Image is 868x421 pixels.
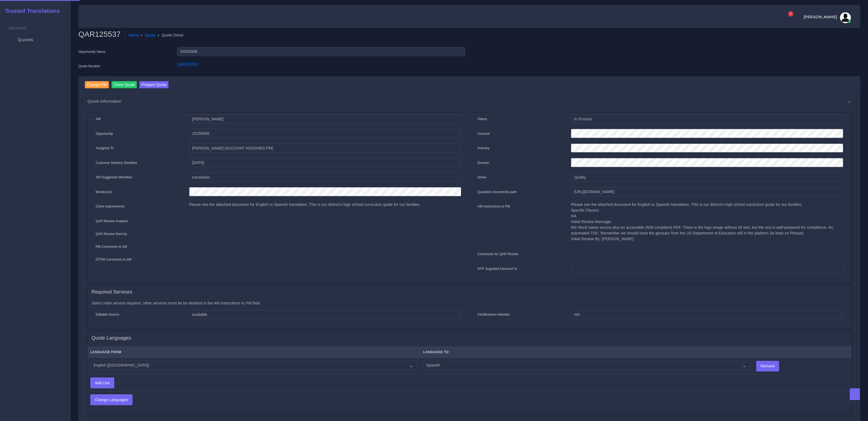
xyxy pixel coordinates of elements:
p: Please see the attached document for English to Spanish translation. This is our district's high ... [571,202,843,242]
h4: Quote Languages [92,335,131,341]
label: Status [478,117,487,121]
label: Certifications Needed [478,312,510,317]
input: Clone Quote [112,81,137,89]
span: Sections [8,26,26,30]
p: Select main service required, other services must be be detailed in the AM instructions to PM field. [92,300,847,306]
label: Driver [478,175,487,180]
input: Remove [756,361,779,371]
label: AM [96,117,101,121]
a: QAR125537 [177,62,198,66]
label: Client requirements [96,204,125,209]
label: DTPM Comments to AM [96,257,132,262]
a: Quotes [4,34,67,45]
label: Opportunity [96,131,113,136]
label: QAR Review Analysis [96,219,128,224]
label: Comments for QAR Review [478,252,518,257]
h4: Required Services [92,289,132,295]
a: Home [128,32,139,38]
a: Prepare Quote [139,81,169,90]
h2: QAR125537 [78,30,125,39]
label: Wordcount [96,190,112,194]
a: Trusted Translations [1,7,60,16]
div: Quote information [84,94,855,108]
label: Account [478,131,490,136]
span: 1 [788,11,793,17]
p: Please see the attached document for English to Spanish translation. This is our district's high ... [189,202,461,208]
label: Opportunity Name [78,49,106,54]
input: pm [189,144,461,153]
img: avatar [840,12,851,23]
li: Quote Detail [156,32,183,38]
label: Quote Number [78,64,100,69]
label: Assigned To [96,146,114,151]
a: [PERSON_NAME]avatar [801,12,853,23]
th: Language From [88,347,420,358]
label: QAR Review Sent by [96,231,127,236]
label: AM Suggested Workflow [96,175,132,180]
label: Industry [478,146,490,151]
span: Quotes [18,37,33,43]
th: Language To [420,347,753,358]
label: Editable Source [96,312,119,317]
a: Quote [145,32,156,38]
label: Quotation documents path [478,190,517,194]
label: DTP Sugested Discount % [478,266,517,271]
label: PM Comments to AM [96,244,127,249]
span: [PERSON_NAME] [804,15,837,19]
input: Change PM [85,81,109,89]
label: AM instructions to PM [478,204,510,209]
input: Change Languages [91,395,132,405]
label: Customer Delivery Deadline [96,160,137,165]
button: Prepare Quote [139,81,169,89]
input: Add Line [91,378,114,388]
label: Domain [478,160,489,165]
a: 1 [783,14,793,22]
span: Quote information [88,98,122,104]
h2: Trusted Translations [1,8,60,14]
